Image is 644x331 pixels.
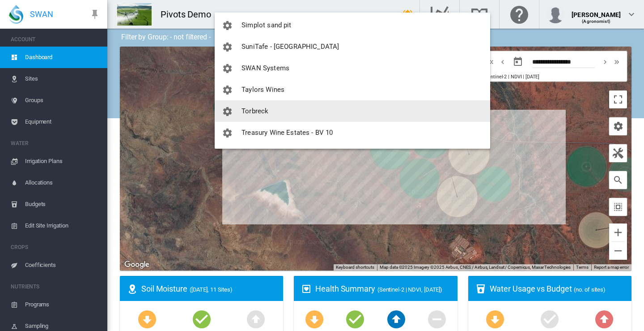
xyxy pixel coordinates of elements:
span: Taylors Wines [241,86,284,94]
span: SWAN Systems [241,64,289,72]
button: You have 'Admin' permissions to Simplot sand pit [215,14,490,36]
md-icon: icon-cog [222,63,233,74]
span: Treasury Wine Estates - BV 10 [241,129,333,137]
button: You have 'Admin' permissions to SWAN Systems [215,57,490,79]
md-icon: icon-cog [222,106,233,117]
button: You have 'Admin' permissions to SuniTafe - Mallee Regional Innovation Centre [215,36,490,57]
button: You have 'Admin' permissions to Taylors Wines [215,79,490,100]
span: Simplot sand pit [241,21,291,29]
md-icon: icon-cog [222,42,233,52]
span: Torbreck [241,107,268,115]
md-icon: icon-cog [222,128,233,138]
md-icon: icon-cog [222,85,233,95]
button: You have 'Admin' permissions to Treasury Wine Estates - Gamble Vineyards [215,143,490,165]
button: You have 'Admin' permissions to Torbreck [215,100,490,122]
span: SuniTafe - [GEOGRAPHIC_DATA] [241,43,339,51]
md-icon: icon-cog [222,20,233,31]
button: You have 'Admin' permissions to Treasury Wine Estates - BV 10 [215,122,490,143]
